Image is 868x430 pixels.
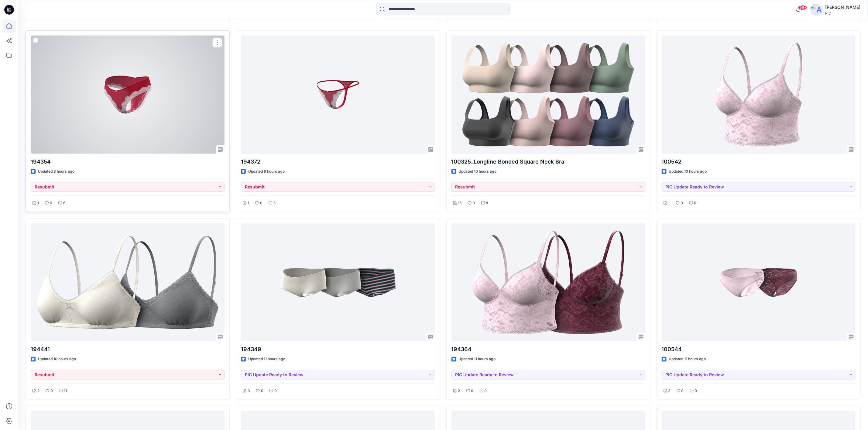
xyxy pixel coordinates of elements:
[695,388,697,394] p: 0
[31,157,225,166] p: 194354
[694,200,697,206] p: 0
[248,168,285,175] p: Updated 8 hours ago
[38,356,76,362] p: Updated 10 hours ago
[451,345,645,354] p: 194364
[681,388,684,394] p: 0
[486,200,489,206] p: 8
[458,200,462,206] p: 15
[273,200,276,206] p: 5
[473,200,475,206] p: 0
[241,345,435,354] p: 194349
[681,200,683,206] p: 0
[459,168,497,175] p: Updated 10 hours ago
[662,36,856,154] a: 100542
[451,157,645,166] p: 100325_Longline Bonded Square Neck Bra
[241,36,435,154] a: 194372
[241,223,435,341] a: 194349
[37,388,39,394] p: 2
[260,200,262,206] p: 0
[50,200,52,206] p: 0
[248,356,285,362] p: Updated 11 hours ago
[825,4,860,11] div: [PERSON_NAME]
[662,223,856,341] a: 100544
[668,200,670,206] p: 1
[38,168,74,175] p: Updated 8 hours ago
[31,223,225,341] a: 194441
[668,388,671,394] p: 2
[451,36,645,154] a: 100325_Longline Bonded Square Neck Bra
[458,388,460,394] p: 2
[241,157,435,166] p: 194372
[261,388,263,394] p: 0
[669,168,707,175] p: Updated 10 hours ago
[662,345,856,354] p: 100544
[37,200,39,206] p: 1
[669,356,706,362] p: Updated 11 hours ago
[485,388,487,394] p: 0
[662,157,856,166] p: 100542
[825,11,860,15] div: PIC
[798,5,807,10] span: 99+
[31,36,225,154] a: 194354
[31,345,225,354] p: 194441
[811,4,823,16] img: avatar
[248,200,249,206] p: 1
[63,200,66,206] p: 6
[248,388,250,394] p: 3
[274,388,277,394] p: 0
[64,388,67,394] p: 11
[471,388,474,394] p: 0
[459,356,496,362] p: Updated 11 hours ago
[451,223,645,341] a: 194364
[50,388,53,394] p: 0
